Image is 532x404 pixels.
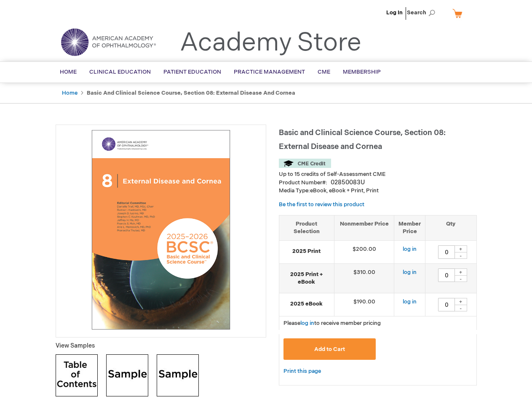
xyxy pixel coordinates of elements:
strong: Basic and Clinical Science Course, Section 08: External Disease and Cornea [87,90,295,96]
a: Academy Store [180,28,361,58]
img: Click to view [56,354,98,396]
span: Patient Education [163,69,221,75]
span: Home [60,69,77,75]
li: Up to 15 credits of Self-Assessment CME [279,170,477,178]
td: $190.00 [334,293,394,316]
span: Add to Cart [314,346,345,353]
th: Nonmember Price [334,215,394,240]
strong: 2025 eBook [283,300,330,308]
span: Membership [343,69,381,75]
p: eBook, eBook + Print, Print [279,187,477,195]
div: + [454,268,467,276]
input: Qty [438,245,455,259]
span: Basic and Clinical Science Course, Section 08: External Disease and Cornea [279,128,446,151]
a: log in [403,269,417,276]
strong: Product Number [279,179,327,186]
strong: Media Type: [279,187,310,194]
button: Add to Cart [283,338,376,360]
span: Practice Management [234,69,305,75]
span: Please to receive member pricing [283,320,381,327]
td: $200.00 [334,240,394,263]
img: Click to view [106,354,148,396]
th: Member Price [394,215,425,240]
div: - [454,252,467,259]
img: CME Credit [279,159,331,168]
img: Basic and Clinical Science Course, Section 08: External Disease and Cornea [60,129,262,330]
div: - [454,305,467,311]
p: View Samples [56,342,266,350]
a: Log In [386,9,403,16]
div: + [454,245,467,252]
span: Search [407,4,439,21]
td: $310.00 [334,263,394,293]
a: Home [62,90,78,96]
div: - [454,275,467,282]
a: Be the first to review this product [279,201,364,208]
input: Qty [438,268,455,282]
strong: 2025 Print [283,247,330,255]
span: Clinical Education [89,69,151,75]
strong: 2025 Print + eBook [283,271,330,286]
a: log in [300,320,314,327]
span: CME [318,69,330,75]
th: Product Selection [279,215,334,240]
div: + [454,298,467,305]
img: Click to view [157,354,199,396]
th: Qty [425,215,476,240]
a: log in [403,298,417,305]
a: Print this page [283,366,321,377]
input: Qty [438,298,455,311]
div: 02850083U [331,178,365,187]
a: log in [403,246,417,252]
